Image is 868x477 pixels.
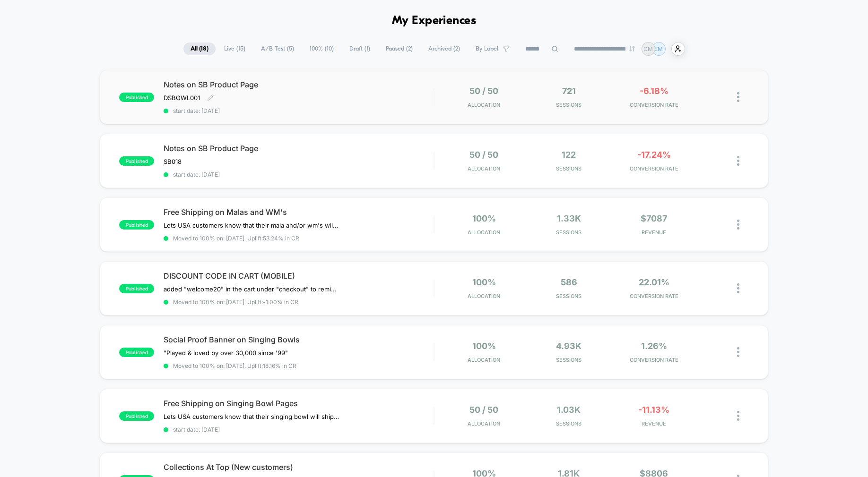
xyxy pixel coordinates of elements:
span: start date: [DATE] [164,107,434,114]
span: $7087 [641,213,667,223]
span: By Label [476,45,498,52]
span: CONVERSION RATE [614,357,694,363]
span: Free Shipping on Singing Bowl Pages [164,399,434,408]
span: "Played & loved by over 30,000 since '99" [164,349,288,357]
span: published [119,411,154,421]
span: Allocation [468,420,500,427]
span: Sessions [529,357,609,363]
span: 586 [561,277,577,287]
span: All ( 18 ) [183,43,216,55]
span: A/B Test ( 5 ) [254,43,301,55]
span: Lets USA customers know that their singing﻿ bowl will ship free via 2-3 day mail [164,413,339,420]
span: SB018 [164,158,182,165]
span: -17.24% [637,150,671,160]
span: 50 / 50 [469,150,498,160]
span: Archived ( 2 ) [421,43,467,55]
span: 1.26% [641,341,667,351]
span: Lets USA customers know that their mala and/or wm's will ship free when they are over $75 [164,221,339,229]
span: 100% [472,277,496,287]
span: Allocation [468,165,500,172]
span: Free Shipping on Malas and WM's [164,207,434,217]
span: 100% [472,213,496,223]
span: -11.13% [638,405,669,415]
span: Paused ( 2 ) [379,43,420,55]
span: Allocation [468,293,500,299]
span: 100% ( 10 ) [303,43,341,55]
span: published [119,156,154,166]
img: close [737,220,739,230]
span: 100% [472,341,496,351]
p: CM [643,45,653,52]
span: Allocation [468,229,500,236]
span: 4.93k [556,341,582,351]
span: Notes on SB Product Page [164,144,434,153]
span: 721 [562,86,576,96]
img: close [737,283,739,293]
img: close [737,92,739,102]
span: Moved to 100% on: [DATE] . Uplift: 53.24% in CR [173,235,299,242]
span: start date: [DATE] [164,426,434,433]
p: EM [654,45,663,52]
span: Sessions [529,229,609,236]
span: CONVERSION RATE [614,293,694,299]
span: 1.03k [557,405,581,415]
span: published [119,220,154,230]
span: 50 / 50 [469,86,498,96]
span: Live ( 15 ) [217,43,252,55]
span: Allocation [468,357,500,363]
img: close [737,156,739,166]
span: 122 [562,150,576,160]
span: Draft ( 1 ) [342,43,377,55]
span: Sessions [529,293,609,299]
span: DSBOWL001 [164,94,200,102]
span: CONVERSION RATE [614,102,694,108]
img: end [629,46,635,51]
span: published [119,284,154,293]
img: close [737,347,739,357]
span: Social Proof Banner on Singing Bowls [164,335,434,344]
img: close [737,411,739,421]
span: Moved to 100% on: [DATE] . Uplift: -1.00% in CR [173,298,298,306]
span: REVENUE [614,229,694,236]
span: -6.18% [640,86,668,96]
span: Sessions [529,165,609,172]
span: 1.33k [557,213,581,223]
span: Sessions [529,102,609,108]
span: REVENUE [614,420,694,427]
span: Sessions [529,420,609,427]
span: Moved to 100% on: [DATE] . Uplift: 18.16% in CR [173,362,296,369]
span: Collections At Top (New customers) [164,462,434,472]
span: published [119,93,154,102]
span: 22.01% [639,277,669,287]
span: CONVERSION RATE [614,165,694,172]
span: start date: [DATE] [164,171,434,178]
span: published [119,348,154,357]
span: Allocation [468,102,500,108]
h1: My Experiences [392,14,477,28]
span: DISCOUNT CODE IN CART (MOBILE) [164,271,434,281]
span: added "welcome20" in the cart under "checkout" to remind customers. [164,285,339,293]
span: Notes on SB Product Page [164,80,434,89]
span: 50 / 50 [469,405,498,415]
